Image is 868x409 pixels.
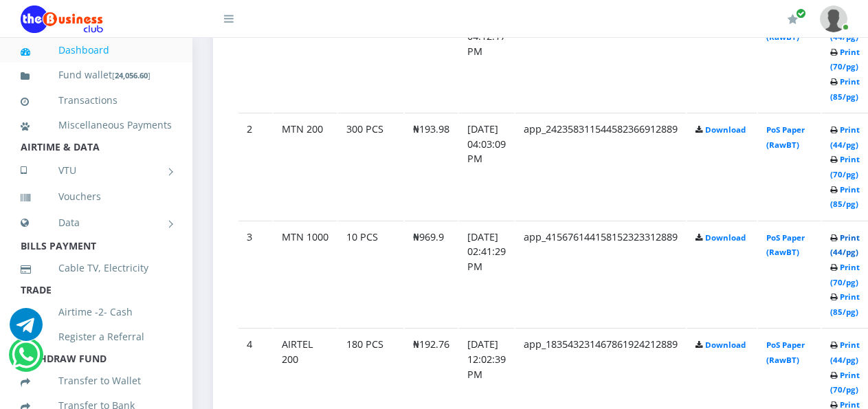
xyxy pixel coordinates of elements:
td: ₦969.9 [405,221,458,327]
td: 10 PCS [338,221,403,327]
td: MTN 1000 [274,221,337,327]
td: app_415676144158152323312889 [515,221,686,327]
a: Download [705,340,746,350]
a: Cable TV, Electricity [21,252,172,284]
a: Print (70/pg) [830,262,860,287]
a: Print (70/pg) [830,154,860,179]
a: PoS Paper (RawBT) [766,340,805,365]
a: Print (70/pg) [830,370,860,395]
a: VTU [21,153,172,188]
a: Print (70/pg) [830,47,860,72]
td: [DATE] 04:12:17 PM [459,5,514,112]
b: 24,056.60 [115,70,148,80]
a: Chat for support [12,349,40,371]
td: [DATE] 04:03:09 PM [459,113,514,219]
a: Print (85/pg) [830,76,860,102]
a: PoS Paper (RawBT) [766,232,805,258]
span: Renew/Upgrade Subscription [796,8,806,19]
i: Renew/Upgrade Subscription [788,14,798,25]
a: Fund wallet[24,056.60] [21,59,172,91]
td: MTN 200 [274,113,337,219]
a: Data [21,206,172,240]
a: Download [705,124,746,135]
td: [DATE] 02:41:29 PM [459,221,514,327]
a: Transfer to Wallet [21,365,172,397]
a: PoS Paper (RawBT) [766,124,805,150]
a: Transactions [21,85,172,116]
td: app_171282431162546373912889 [515,5,686,112]
small: [ ] [112,70,151,80]
td: 300 PCS [338,113,403,219]
td: MTN 500 [274,5,337,112]
img: User [820,5,847,32]
a: Register a Referral [21,321,172,353]
td: ₦193.98 [405,113,458,219]
a: Dashboard [21,34,172,66]
a: Airtime -2- Cash [21,296,172,328]
a: Print (44/pg) [830,340,860,365]
td: ₦484.95 [405,5,458,112]
a: Download [705,232,746,243]
td: 40 PCS [338,5,403,112]
td: app_242358311544582366912889 [515,113,686,219]
a: Print (85/pg) [830,291,860,317]
a: Print (44/pg) [830,232,860,258]
td: 3 [238,221,272,327]
td: 2 [238,113,272,219]
img: Logo [21,5,103,33]
a: Vouchers [21,181,172,212]
a: Chat for support [10,318,43,341]
td: 1 [238,5,272,112]
a: Print (85/pg) [830,184,860,210]
a: Miscellaneous Payments [21,109,172,141]
a: Print (44/pg) [830,124,860,150]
